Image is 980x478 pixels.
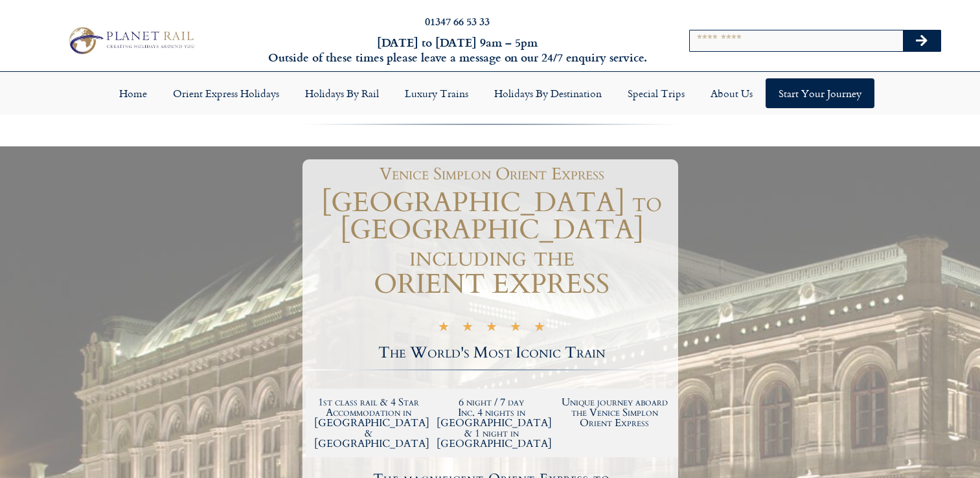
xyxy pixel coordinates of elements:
[486,321,497,336] i: ★
[425,14,490,28] a: 01347 66 53 33
[560,397,670,428] h2: Unique journey aboard the Venice Simplon Orient Express
[698,78,766,108] a: About Us
[264,35,650,65] h6: [DATE] to [DATE] 9am – 5pm Outside of these times please leave a message on our 24/7 enquiry serv...
[903,30,940,51] button: Search
[615,78,698,108] a: Special Trips
[63,24,198,57] img: Planet Rail Train Holidays Logo
[481,78,615,108] a: Holidays by Destination
[534,321,545,336] i: ★
[510,321,521,336] i: ★
[462,321,473,336] i: ★
[6,78,974,108] nav: Menu
[766,78,874,108] a: Start your Journey
[438,321,450,336] i: ★
[314,397,424,449] h2: 1st class rail & 4 Star Accommodation in [GEOGRAPHIC_DATA] & [GEOGRAPHIC_DATA]
[438,319,545,336] div: 5/5
[106,78,160,108] a: Home
[160,78,292,108] a: Orient Express Holidays
[392,78,481,108] a: Luxury Trains
[292,78,392,108] a: Holidays by Rail
[312,166,672,183] h1: Venice Simplon Orient Express
[306,345,678,361] h2: The World's Most Iconic Train
[306,189,678,298] h1: [GEOGRAPHIC_DATA] to [GEOGRAPHIC_DATA] including the ORIENT EXPRESS
[437,397,547,449] h2: 6 night / 7 day Inc. 4 nights in [GEOGRAPHIC_DATA] & 1 night in [GEOGRAPHIC_DATA]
